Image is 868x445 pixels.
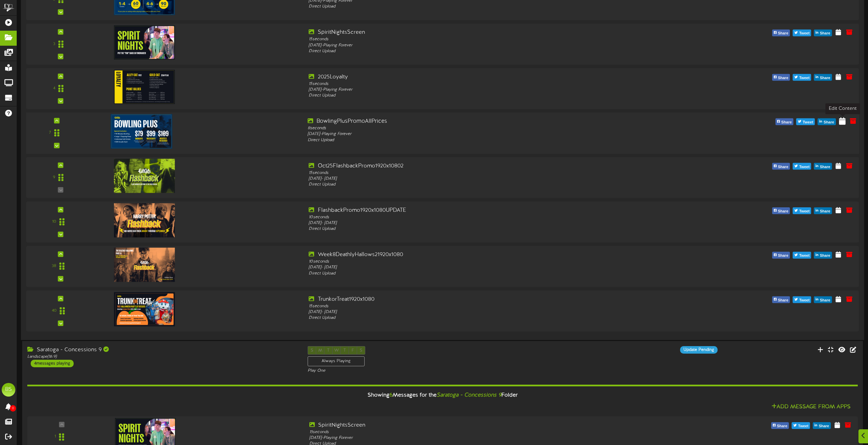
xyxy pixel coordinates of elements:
div: 38 [52,264,56,269]
span: Tweet [798,252,811,260]
div: 15 seconds [309,303,646,309]
img: 21abfdaa-1675-4f51-a270-f97de033ad56.jpg [114,292,175,326]
span: Tweet [798,208,811,215]
div: Play One [308,368,578,374]
span: Tweet [798,30,811,38]
img: 46960803-db13-496f-82bc-e5e68d8c146f.jpg [114,159,175,193]
div: Direct Upload [309,48,646,54]
button: Share [772,74,790,81]
div: Direct Upload [309,4,646,10]
div: Saratoga - Concessions 9 [27,346,297,354]
div: Direct Upload [309,93,646,99]
div: 8 seconds [308,125,648,131]
button: Tweet [792,422,810,429]
div: [DATE] - Playing Forever [309,435,645,441]
img: bc576aab-8767-4d23-9c96-1198d5346ae2.png [114,25,175,59]
div: Showing Messages for the Folder [22,388,863,403]
span: Share [777,252,790,260]
button: Share [814,30,832,36]
i: Saratoga - Concessions 9 [437,392,501,398]
span: Tweet [801,119,815,126]
div: Direct Upload [309,271,646,277]
div: Always Playing [308,356,365,366]
span: Tweet [798,163,811,171]
button: Tweet [793,74,811,81]
img: ba50b714-4adf-44f5-a24c-620ec6fbba03.jpg [114,248,175,282]
button: Tweet [796,118,815,125]
button: Share [813,422,831,429]
button: Tweet [793,252,811,259]
span: Tweet [797,422,810,430]
span: Share [776,422,789,430]
button: Share [814,296,832,303]
img: c5c2f3a0-4213-415b-94a6-105b3b9cee91.jpg [111,114,172,149]
button: Share [772,163,790,170]
div: BowlingPlusPromoAllPrices [308,118,648,125]
button: Share [814,74,832,81]
div: [DATE] - Playing Forever [309,87,646,93]
div: Week8DeathlyHallows21920x1080 [309,251,646,259]
div: 10 [52,219,56,225]
button: Share [818,118,836,125]
div: [DATE] - [DATE] [309,176,646,182]
div: SpiritNightsScreen [309,29,646,36]
button: Tweet [793,207,811,214]
div: [DATE] - [DATE] [309,265,646,270]
button: Share [814,163,832,170]
span: Share [777,30,790,38]
div: 4 messages playing [31,360,74,367]
div: [DATE] - [DATE] [309,220,646,226]
span: Share [780,119,793,126]
div: SpiritNightsScreen [309,421,645,429]
div: 15 seconds [309,429,645,435]
div: Direct Upload [309,315,646,321]
img: 81cdfa0a-8f98-4e50-b92e-3352e2343064.jpg [114,70,175,104]
div: Direct Upload [309,182,646,188]
button: Share [814,252,832,259]
span: Share [777,74,790,82]
span: Share [819,74,832,82]
div: 15 seconds [309,81,646,87]
button: Share [771,422,789,429]
span: Share [819,252,832,260]
div: Landscape ( 16:9 ) [27,354,297,360]
span: Share [819,30,832,38]
button: Share [772,296,790,303]
span: Share [819,297,832,304]
span: Share [817,422,830,430]
button: Share [772,207,790,214]
span: 6 [389,392,393,398]
div: 10 seconds [309,214,646,220]
div: 9 [53,175,55,180]
button: Tweet [793,163,811,170]
div: 2025Loyalty [309,73,646,81]
button: Add Message From Apps [769,403,853,411]
div: TrunkorTreat1920x1080 [309,296,646,303]
div: [DATE] - [DATE] [309,309,646,315]
div: 15 seconds [309,170,646,176]
div: FlashbackPromo1920x1080UPDATE [309,207,646,214]
div: Update Pending [680,346,718,354]
div: 15 seconds [309,36,646,42]
span: Share [777,297,790,304]
div: Direct Upload [308,137,648,143]
span: Share [819,163,832,171]
span: Tweet [798,74,811,82]
button: Tweet [793,296,811,303]
div: BS [2,383,15,397]
span: Share [777,163,790,171]
div: [DATE] - Playing Forever [308,131,648,137]
div: Direct Upload [309,226,646,232]
button: Share [775,118,793,125]
button: Share [814,207,832,214]
span: Share [819,208,832,215]
button: Share [772,30,790,36]
div: [DATE] - Playing Forever [309,42,646,48]
img: 67c1677c-317d-4b89-9094-9ac14e659f73.jpg [114,203,175,237]
button: Tweet [793,30,811,36]
div: 10 seconds [309,259,646,265]
span: Share [777,208,790,215]
button: Share [772,252,790,259]
div: Oct25FlashbackPromo1920x10802 [309,162,646,170]
span: Tweet [798,297,811,304]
